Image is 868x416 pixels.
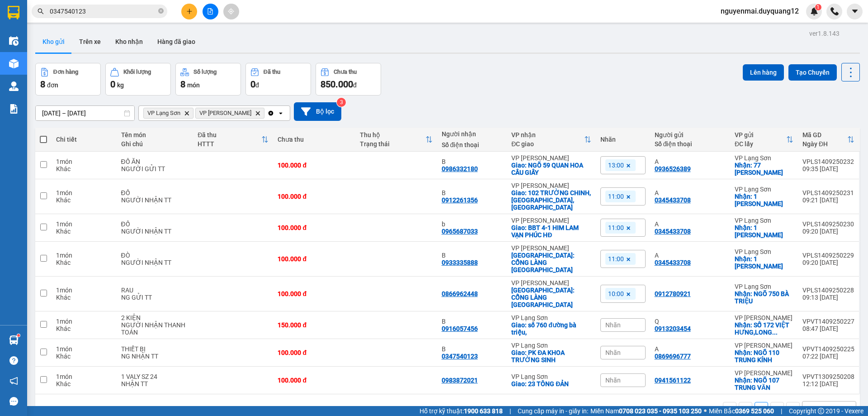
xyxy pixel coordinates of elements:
div: 0913203454 [655,325,691,332]
div: 100.000 đ [278,377,350,384]
div: B [442,318,503,325]
img: icon-new-feature [810,7,818,15]
span: message [9,397,18,406]
div: 09:20 [DATE] [802,259,854,266]
div: Giao: BBT 4-1 HIM LAM VẠN PHÚC HĐ [511,224,591,239]
div: 10 / trang [808,404,836,413]
div: VPLS1409250231 [802,189,854,196]
th: Toggle SortBy [507,128,595,152]
span: kg [117,81,124,89]
sup: 1 [17,334,20,337]
button: Bộ lọc [294,102,341,121]
span: aim [228,8,234,14]
button: Chưa thu850.000đ [316,63,381,96]
div: B [442,345,503,353]
div: 100.000 đ [278,224,350,231]
img: phone-icon [830,7,839,15]
div: ĐỒ ĂN [121,158,189,165]
div: 0916057456 [442,325,478,332]
div: VP [PERSON_NAME] [735,314,793,321]
div: B [442,189,503,196]
div: VP gửi [735,131,786,139]
div: 0345433708 [655,196,691,204]
span: 1 [816,4,820,10]
div: VP Lạng Sơn [735,283,793,290]
div: THIẾT BỊ [121,345,189,353]
div: VP Lạng Sơn [511,342,591,349]
div: Nhận: NGÕ 750 BÀ TRIỆU [735,290,793,305]
span: Nhãn [605,349,621,356]
div: Giao: PK ĐA KHOA TRƯỜNG SINH [511,349,591,363]
div: 09:20 [DATE] [802,228,854,235]
span: Miền Bắc [709,406,774,416]
div: VP nhận [511,131,584,139]
button: Trên xe [72,31,108,53]
button: Số lượng8món [175,63,241,96]
div: Giao: số 760 đường bà triệu, [511,321,591,336]
span: ⚪️ [704,409,707,413]
span: 13:00 [608,161,624,169]
div: NG NHẬN TT [121,353,189,360]
button: plus [181,4,197,19]
div: Người nhận [442,130,503,138]
div: VP [PERSON_NAME] [511,244,591,252]
div: Giao: CỔNG LÀNG MỄ TRÌ [511,287,591,308]
div: Ghi chú [121,140,189,148]
div: b [442,220,503,228]
strong: 0708 023 035 - 0935 103 250 [619,407,702,415]
div: VP [PERSON_NAME] [511,182,591,189]
div: ĐC giao [511,140,584,148]
div: VP [PERSON_NAME] [511,154,591,162]
div: 0983872021 [442,377,478,384]
div: VPLS1409250229 [802,252,854,259]
button: Khối lượng0kg [105,63,171,96]
span: file-add [207,8,213,14]
img: warehouse-icon [9,81,19,91]
div: 0912261356 [442,196,478,204]
div: Số điện thoại [442,141,503,148]
span: Hỗ trợ kỹ thuật: [420,406,503,416]
div: RAU [121,287,189,294]
svg: Clear all [267,110,274,117]
div: Khác [56,325,112,332]
span: 11:00 [608,224,624,232]
div: Chưa thu [278,136,350,143]
div: 100.000 đ [278,162,350,169]
div: 1 món [56,345,112,353]
div: ĐỒ [121,220,189,228]
svg: Delete [255,110,260,116]
div: ver 1.8.143 [809,29,840,38]
div: Khối lượng [123,69,151,75]
div: 1 món [56,220,112,228]
div: Nhận: NGÕ 110 TRUNG KÍNH [735,349,793,363]
th: Toggle SortBy [730,128,798,152]
div: VPVT1409250225 [802,345,854,353]
div: 100.000 đ [278,290,350,297]
span: close-circle [158,8,164,14]
div: 0965687033 [442,228,478,235]
span: đ [255,81,259,89]
div: VP [PERSON_NAME] [511,217,591,224]
div: 09:13 [DATE] [802,294,854,301]
img: solution-icon [9,104,19,114]
div: Chi tiết [56,136,112,143]
div: 0866962448 [442,290,478,297]
svg: Delete [184,110,189,116]
div: 100.000 đ [278,255,350,263]
span: Nhãn [605,377,621,384]
div: VP [PERSON_NAME] [735,369,793,377]
div: Nhận: 1 NGÔ THÌ SỸ [735,193,793,207]
button: Đơn hàng8đơn [35,63,101,96]
div: VP Lạng Sơn [735,186,793,193]
div: 1 món [56,373,112,380]
div: 0936526389 [655,165,691,172]
img: warehouse-icon [9,59,19,68]
div: Chưa thu [334,69,357,75]
div: Q [655,318,726,325]
span: VP Minh Khai, close by backspace [195,108,264,119]
div: Khác [56,294,112,301]
div: 1 món [56,189,112,196]
button: Lên hàng [743,64,784,81]
div: Nhận: 1 NGÔ THÌ SỸ [735,255,793,270]
div: 0345433708 [655,259,691,266]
